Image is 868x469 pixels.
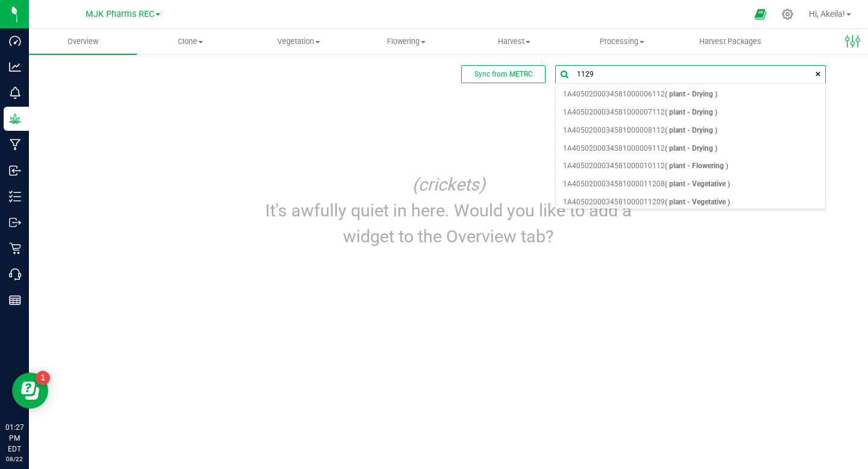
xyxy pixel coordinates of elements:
[568,29,676,54] a: Processing
[51,36,115,47] span: Overview
[563,123,717,139] span: 1A4050200034581000008112
[665,108,717,116] b: ( plant - Drying )
[809,9,845,19] span: Hi, Akeila!
[245,29,353,54] a: Vegetation
[665,90,717,98] b: ( plant - Drying )
[461,36,568,47] span: Harvest
[563,159,728,174] span: 1A4050200034581000010112
[9,35,21,47] inline-svg: Dashboard
[665,198,730,206] b: ( plant - Vegetative )
[353,36,460,47] span: Flowering
[556,66,825,83] input: Search Plant ID or Group ID, Group Nickname, Plant Batch ID...
[814,68,822,80] span: clear
[86,9,154,19] span: MJK Pharms REC
[9,165,21,177] inline-svg: Inbound
[9,216,21,228] inline-svg: Outbound
[137,29,245,54] a: Clone
[780,8,795,20] div: Manage settings
[412,174,485,195] i: (crickets)
[9,61,21,73] inline-svg: Analytics
[563,87,717,102] span: 1A4050200034581000006112
[9,294,21,306] inline-svg: Reports
[353,29,461,54] a: Flowering
[683,36,778,47] span: Harvest Packages
[254,198,643,250] p: It's awfully quiet in here. Would you like to add a widget to the Overview tab?
[665,180,730,188] b: ( plant - Vegetative )
[9,113,21,125] inline-svg: Grow
[569,36,676,47] span: Processing
[665,162,728,170] b: ( plant - Flowering )
[137,36,244,47] span: Clone
[9,87,21,99] inline-svg: Monitoring
[9,139,21,151] inline-svg: Manufacturing
[563,177,730,192] span: 1A4050200034581000011208
[5,422,24,455] p: 01:27 PM EDT
[461,65,546,83] button: Sync from METRC
[474,70,533,78] span: Sync from METRC
[563,105,717,121] span: 1A4050200034581000007112
[9,242,21,254] inline-svg: Retail
[245,36,352,47] span: Vegetation
[9,190,21,203] inline-svg: Inventory
[29,29,137,54] a: Overview
[563,195,730,210] span: 1A4050200034581000011209
[9,268,21,280] inline-svg: Call Center
[5,455,24,464] p: 08/22
[676,29,784,54] a: Harvest Packages
[665,126,717,134] b: ( plant - Drying )
[461,29,568,54] a: Harvest
[747,2,774,26] span: Open Ecommerce Menu
[36,371,50,385] iframe: Resource center unread badge
[12,373,48,409] iframe: Resource center
[563,141,717,157] span: 1A4050200034581000009112
[665,144,717,153] b: ( plant - Drying )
